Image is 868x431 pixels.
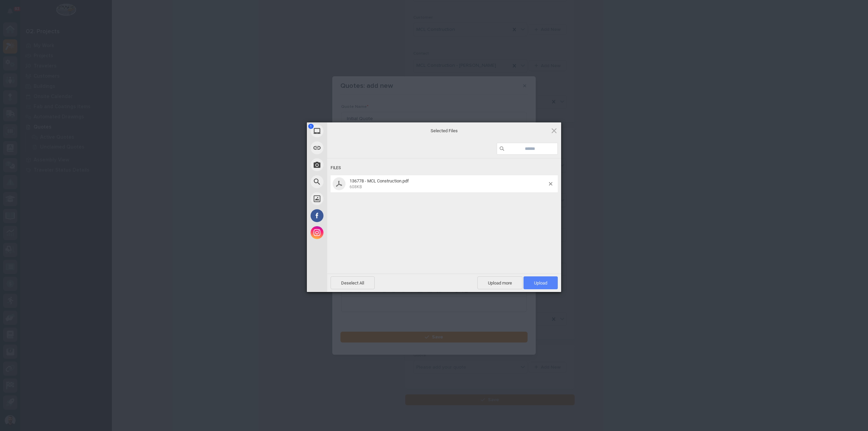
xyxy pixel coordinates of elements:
[307,156,388,173] div: Take Photo
[307,122,388,139] div: My Device
[307,139,388,156] div: Link (URL)
[477,276,522,289] span: Upload more
[348,178,549,190] span: 136778 - MCL Construction.pdf
[331,276,375,289] span: Deselect All
[307,173,388,190] div: Web Search
[534,280,547,286] span: Upload
[524,276,558,289] span: Upload
[550,127,558,134] span: Click here or hit ESC to close picker
[307,224,388,241] div: Instagram
[307,207,388,224] div: Facebook
[350,184,362,189] span: 608KB
[350,178,409,183] span: 136778 - MCL Construction.pdf
[376,128,512,134] span: Selected Files
[308,124,314,129] span: 1
[331,162,558,174] div: Files
[307,190,388,207] div: Unsplash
